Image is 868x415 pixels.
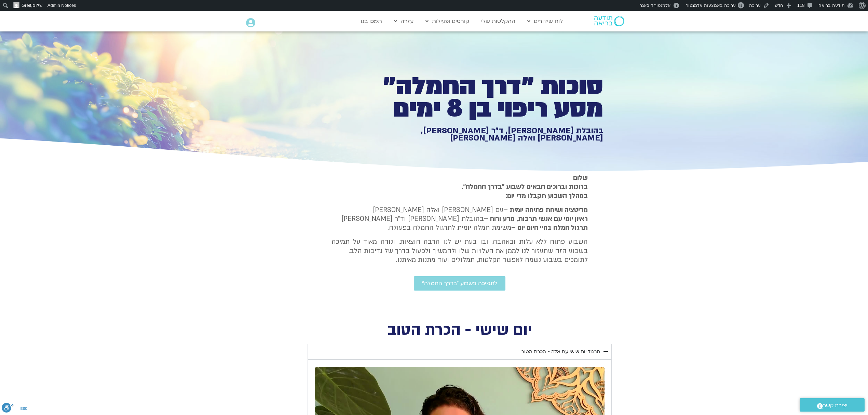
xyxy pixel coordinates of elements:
a: ההקלטות שלי [478,15,519,28]
span: עריכה באמצעות אלמנטור [686,3,735,8]
a: לוח שידורים [524,15,566,28]
span: יצירת קשר [823,401,847,410]
a: קורסים ופעילות [422,15,473,28]
h1: בהובלת [PERSON_NAME], ד״ר [PERSON_NAME], [PERSON_NAME] ואלה [PERSON_NAME] [366,127,603,142]
a: תמכו בנו [357,15,385,28]
p: עם [PERSON_NAME] ואלה [PERSON_NAME] בהובלת [PERSON_NAME] וד״ר [PERSON_NAME] משימת חמלה יומית לתרג... [331,205,588,232]
a: לתמיכה בשבוע ״בדרך החמלה״ [414,276,505,291]
div: תרגול יום שישי עם אלה - הכרת הטוב [521,348,600,356]
p: השבוע פתוח ללא עלות ובאהבה. ובו בעת יש לנו הרבה הוצאות, ונודה מאוד על תמיכה בשבוע הזה שתעזור לנו ... [331,237,588,264]
b: תרגול חמלה בחיי היום יום – [511,223,588,232]
span: לתמיכה בשבוע ״בדרך החמלה״ [422,280,497,286]
strong: מדיטציה ושיחת פתיחה יומית – [503,205,588,214]
h2: יום שישי - הכרת הטוב [308,323,612,337]
strong: ברוכות וברוכים הבאים לשבוע ״בדרך החמלה״. במהלך השבוע תקבלו מדי יום: [461,182,588,200]
a: יצירת קשר [800,398,865,412]
h1: סוכות ״דרך החמלה״ מסע ריפוי בן 8 ימים [366,75,603,120]
span: Greif [22,3,31,8]
summary: תרגול יום שישי עם אלה - הכרת הטוב [308,344,612,360]
strong: שלום [573,173,588,182]
a: עזרה [391,15,417,28]
b: ראיון יומי עם אנשי תרבות, מדע ורוח – [484,214,588,223]
img: תודעה בריאה [594,16,624,26]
